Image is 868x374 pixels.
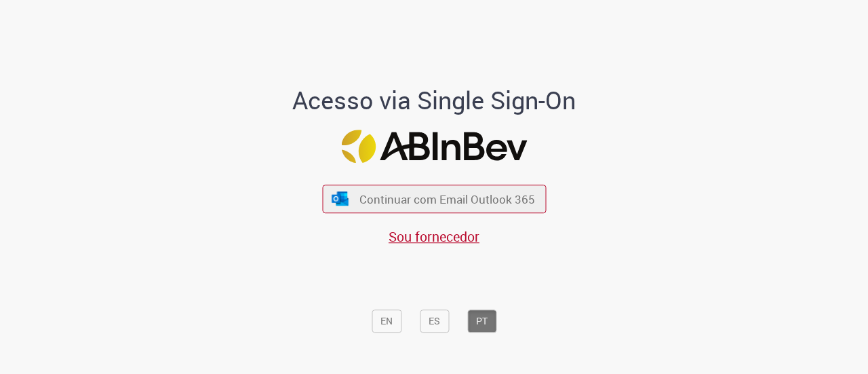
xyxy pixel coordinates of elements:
button: ícone Azure/Microsoft 360 Continuar com Email Outlook 365 [322,185,546,213]
a: Sou fornecedor [389,227,479,246]
button: ES [420,310,449,333]
img: ícone Azure/Microsoft 360 [331,191,350,206]
img: Logo ABInBev [341,130,527,163]
h1: Acesso via Single Sign-On [246,87,623,114]
span: Continuar com Email Outlook 365 [359,191,535,207]
button: PT [467,310,496,333]
button: EN [372,310,401,333]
